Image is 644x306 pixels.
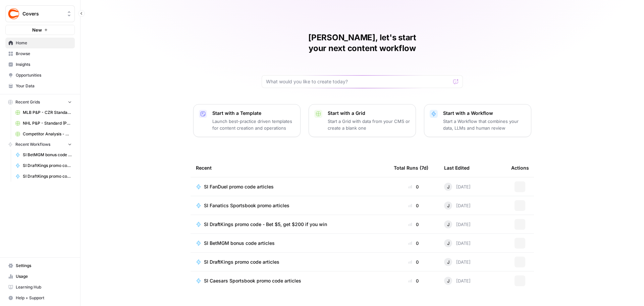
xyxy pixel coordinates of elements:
span: SI DraftKings promo code articles [204,259,279,265]
a: SI BetMGM bonus code articles [196,240,383,247]
a: Settings [5,260,75,271]
span: SI DraftKings promo code - Bet $5, get $200 if you win [23,173,72,179]
span: Learning Hub [16,284,72,290]
img: Covers Logo [8,8,20,20]
div: [DATE] [444,239,471,247]
span: SI DraftKings promo code - Bet $5, get $200 if you win [204,221,327,228]
a: SI DraftKings promo code - Bet $5, get $200 if you win [12,171,75,182]
span: SI BetMGM bonus code articles [204,240,275,247]
span: J [447,240,449,247]
div: [DATE] [444,202,471,210]
p: Start with a Workflow [443,110,526,117]
p: Start a Grid with data from your CMS or create a blank one [328,118,410,131]
span: Help + Support [16,295,72,301]
button: Workspace: Covers [5,5,75,22]
div: Last Edited [444,159,470,177]
span: J [447,277,449,284]
span: Usage [16,273,72,279]
span: New [32,27,42,33]
span: J [447,183,449,190]
div: 0 [394,277,433,284]
span: Competitor Analysis - URL Specific Grid [23,131,72,137]
p: Start a Workflow that combines your data, LLMs and human review [443,118,526,131]
a: NHL P&P - Standard (Production) Grid [12,118,75,129]
span: MLB P&P - CZR Standard (Production) Grid [23,110,72,116]
a: SI Fanatics Sportsbook promo articles [196,202,383,209]
span: SI BetMGM bonus code articles [23,152,72,158]
span: J [447,259,449,265]
a: SI DraftKings promo code articles [12,160,75,171]
div: [DATE] [444,183,471,191]
span: J [447,202,449,209]
div: 0 [394,221,433,228]
a: Usage [5,271,75,282]
span: SI DraftKings promo code articles [23,163,72,169]
span: Opportunities [16,72,72,78]
a: Learning Hub [5,282,75,293]
div: 0 [394,202,433,209]
a: SI DraftKings promo code articles [196,259,383,265]
div: Recent [196,159,383,177]
a: MLB P&P - CZR Standard (Production) Grid [12,107,75,118]
a: Browse [5,48,75,59]
span: Settings [16,263,72,269]
button: Start with a TemplateLaunch best-practice driven templates for content creation and operations [193,104,301,137]
a: Competitor Analysis - URL Specific Grid [12,129,75,139]
span: NHL P&P - Standard (Production) Grid [23,120,72,126]
a: Home [5,38,75,48]
div: 0 [394,240,433,247]
span: Recent Grids [15,99,40,105]
span: J [447,221,449,228]
span: SI Fanatics Sportsbook promo articles [204,202,289,209]
a: SI DraftKings promo code - Bet $5, get $200 if you win [196,221,383,228]
a: Opportunities [5,70,75,81]
p: Launch best-practice driven templates for content creation and operations [212,118,295,131]
button: Recent Grids [5,97,75,107]
span: Insights [16,61,72,68]
a: SI BetMGM bonus code articles [12,149,75,160]
p: Start with a Template [212,110,295,117]
div: [DATE] [444,220,471,228]
span: Recent Workflows [15,141,50,147]
span: SI FanDuel promo code articles [204,183,274,190]
a: SI FanDuel promo code articles [196,183,383,190]
button: Help + Support [5,293,75,303]
span: Your Data [16,83,72,89]
span: Browse [16,51,72,57]
div: 0 [394,259,433,265]
div: [DATE] [444,277,471,285]
div: 0 [394,183,433,190]
div: Actions [511,159,529,177]
div: [DATE] [444,258,471,266]
h1: [PERSON_NAME], let's start your next content workflow [262,32,463,54]
a: Your Data [5,81,75,91]
button: Recent Workflows [5,139,75,149]
button: Start with a WorkflowStart a Workflow that combines your data, LLMs and human review [424,104,531,137]
p: Start with a Grid [328,110,410,117]
button: Start with a GridStart a Grid with data from your CMS or create a blank one [309,104,416,137]
button: New [5,25,75,35]
a: Insights [5,59,75,70]
div: Total Runs (7d) [394,159,428,177]
input: What would you like to create today? [266,78,450,85]
a: SI Caesars Sportsbook promo code articles [196,277,383,284]
span: SI Caesars Sportsbook promo code articles [204,277,301,284]
span: Home [16,40,72,46]
span: Covers [22,10,63,17]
